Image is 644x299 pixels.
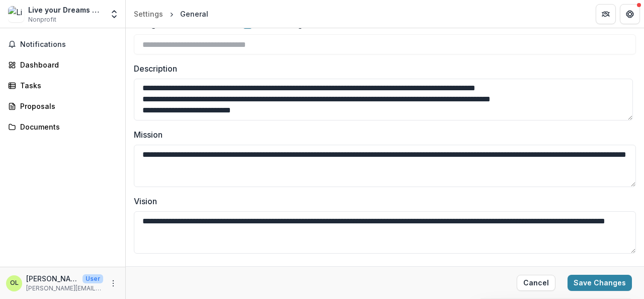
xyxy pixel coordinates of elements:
a: Settings [130,7,167,21]
label: Description [134,63,630,75]
button: More [107,277,119,289]
div: Settings [134,9,163,19]
div: Proposals [20,101,113,111]
label: Mission [134,129,630,141]
button: Cancel [517,275,555,291]
nav: breadcrumb [130,7,212,21]
p: [PERSON_NAME][EMAIL_ADDRESS][DOMAIN_NAME] [26,284,103,293]
div: Dashboard [20,59,113,70]
a: Dashboard [4,56,121,73]
img: Live your Dreams Africa Foundation [8,6,24,22]
div: General [180,9,208,19]
a: Documents [4,118,121,135]
button: Notifications [4,36,121,52]
span: Notifications [20,40,117,49]
a: Proposals [4,98,121,114]
span: Nonprofit [28,15,56,24]
a: Tasks [4,77,121,94]
p: [PERSON_NAME] [26,273,78,284]
button: Save Changes [568,275,632,291]
p: User [83,274,103,283]
div: Olayinka Layi-Adeite [10,280,19,286]
div: Documents [20,122,113,132]
div: Live your Dreams Africa Foundation [28,5,103,15]
div: Tasks [20,80,113,91]
button: Open entity switcher [107,4,121,24]
label: Vision [134,195,630,207]
button: Get Help [620,4,640,24]
button: Partners [596,4,616,24]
